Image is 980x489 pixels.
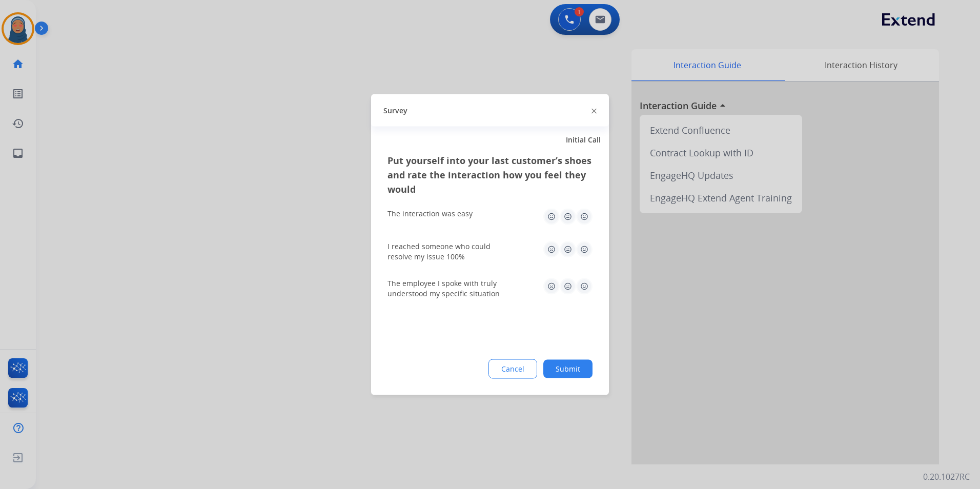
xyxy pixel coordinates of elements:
[387,241,511,262] div: I reached someone who could resolve my issue 100%
[543,360,593,378] button: Submit
[923,471,970,483] p: 0.20.1027RC
[383,105,407,115] span: Survey
[488,359,537,379] button: Cancel
[387,278,511,299] div: The employee I spoke with truly understood my specific situation
[387,153,593,196] h3: Put yourself into your last customer’s shoes and rate the interaction how you feel they would
[566,135,601,145] span: Initial Call
[591,108,597,113] img: close-button
[387,209,473,219] div: The interaction was easy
